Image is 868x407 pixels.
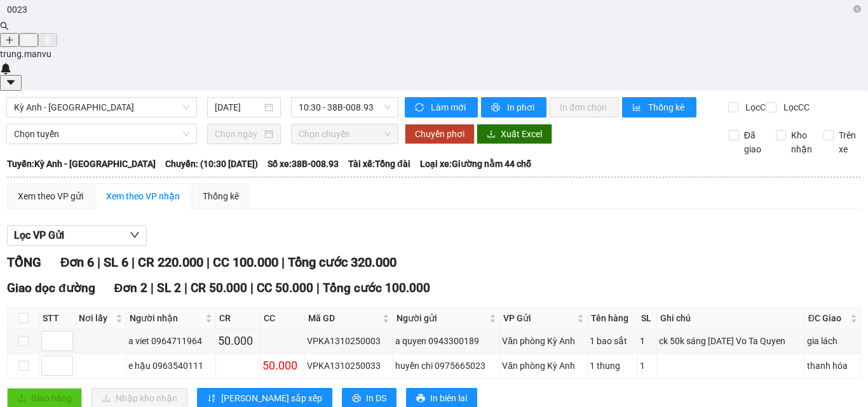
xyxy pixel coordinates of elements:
[477,124,552,144] button: downloadXuất Excel
[778,100,811,114] span: Lọc CC
[104,255,128,270] span: SL 6
[657,308,805,329] th: Ghi chú
[7,225,147,246] button: Lọc VP Gửi
[157,281,181,295] span: SL 2
[151,281,154,295] span: |
[5,77,17,88] span: caret-down
[14,227,64,243] span: Lọc VP Gửi
[740,100,773,114] span: Lọc CR
[307,359,391,373] div: VPKA1310250033
[14,98,189,117] span: Kỳ Anh - Hà Nội
[807,359,858,373] div: thanh hóa
[18,189,83,203] div: Xem theo VP gửi
[395,334,498,348] div: a quyen 0943300189
[500,329,587,354] td: Văn phòng Kỳ Anh
[7,3,851,17] input: Tìm tên, số ĐT hoặc mã đơn
[207,255,210,270] span: |
[203,189,239,203] div: Thống kê
[128,334,214,348] div: a viet 0964711964
[165,157,258,171] span: Chuyến: (10:30 [DATE])
[128,359,214,373] div: e hậu 0963540111
[250,281,254,295] span: |
[808,311,848,325] span: ĐC Giao
[307,334,391,348] div: VPKA1310250003
[638,308,657,329] th: SL
[502,334,585,348] div: Văn phòng Kỳ Anh
[79,311,113,325] span: Nơi lấy
[739,128,767,156] span: Đã giao
[288,255,397,270] span: Tổng cước 320.000
[366,391,386,405] span: In DS
[60,255,94,270] span: Đơn 6
[7,255,41,270] span: TỔNG
[19,33,38,47] button: file-add
[352,394,361,404] span: printer
[38,33,57,47] button: aim
[7,281,95,295] span: Giao dọc đường
[97,255,100,270] span: |
[299,124,391,143] span: Chọn chuyến
[588,308,638,329] th: Tên hàng
[502,359,585,373] div: Văn phòng Kỳ Anh
[500,354,587,378] td: Văn phòng Kỳ Anh
[659,334,803,348] div: ck 50k sáng [DATE] Vo Ta Quyen
[786,128,817,156] span: Kho nhận
[305,329,393,354] td: VPKA1310250003
[348,157,410,171] span: Tài xế: Tổng đài
[640,359,654,373] div: 1
[316,281,320,295] span: |
[395,359,498,373] div: huyền chi 0975665023
[431,100,468,114] span: Làm mới
[397,311,487,325] span: Người gửi
[130,311,203,325] span: Người nhận
[507,100,536,114] span: In phơi
[281,255,285,270] span: |
[416,394,425,404] span: printer
[39,308,76,329] th: STT
[207,394,216,404] span: sort-ascending
[420,157,531,171] span: Loại xe: Giường nằm 44 chỗ
[213,255,278,270] span: CC 100.000
[503,311,574,325] span: VP Gửi
[481,97,546,117] button: printerIn phơi
[853,4,861,16] span: close-circle
[308,311,380,325] span: Mã GD
[184,281,187,295] span: |
[262,357,302,375] div: 50.000
[430,391,467,405] span: In biên lai
[132,255,135,270] span: |
[114,281,148,295] span: Đơn 2
[215,100,262,114] input: 13/10/2025
[807,334,858,348] div: gia lách
[299,98,391,117] span: 10:30 - 38B-008.93
[221,391,322,405] span: [PERSON_NAME] sắp xếp
[405,124,475,144] button: Chuyển phơi
[268,157,339,171] span: Số xe: 38B-008.93
[550,97,619,117] button: In đơn chọn
[106,189,180,203] div: Xem theo VP nhận
[853,5,861,13] span: close-circle
[5,36,14,44] span: plus
[590,359,635,373] div: 1 thung
[622,97,696,117] button: bar-chartThống kê
[491,103,502,113] span: printer
[191,281,247,295] span: CR 50.000
[14,124,189,143] span: Chọn tuyến
[138,255,203,270] span: CR 220.000
[305,354,393,378] td: VPKA1310250033
[834,128,862,156] span: Trên xe
[218,332,258,350] div: 50.000
[216,308,261,329] th: CR
[43,36,52,44] span: aim
[257,281,313,295] span: CC 50.000
[24,36,33,44] span: file-add
[405,97,478,117] button: syncLàm mới
[415,103,426,113] span: sync
[590,334,635,348] div: 1 bao sắt
[323,281,430,295] span: Tổng cước 100.000
[648,100,686,114] span: Thống kê
[632,103,643,113] span: bar-chart
[501,127,542,141] span: Xuất Excel
[130,230,140,240] span: down
[487,130,496,140] span: download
